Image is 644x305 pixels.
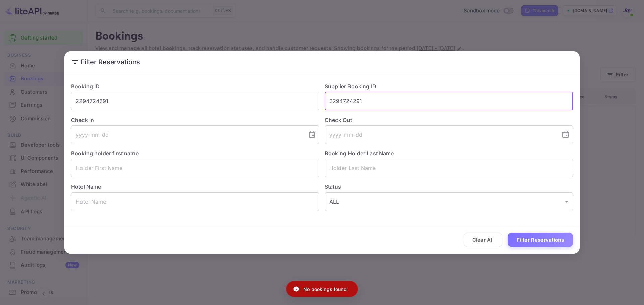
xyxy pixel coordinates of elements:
[325,83,376,90] label: Supplier Booking ID
[325,150,394,157] label: Booking Holder Last Name
[464,233,503,247] button: Clear All
[559,128,572,141] button: Choose date
[71,183,101,190] label: Hotel Name
[325,125,556,144] input: yyyy-mm-dd
[303,286,347,293] p: No bookings found
[71,92,319,110] input: Booking ID
[305,128,319,141] button: Choose date
[325,92,573,110] input: Supplier Booking ID
[325,183,573,191] label: Status
[71,125,303,144] input: yyyy-mm-dd
[71,159,319,177] input: Holder First Name
[71,150,139,157] label: Booking holder first name
[325,116,573,124] label: Check Out
[508,233,573,247] button: Filter Reservations
[71,192,319,211] input: Hotel Name
[64,51,580,73] h2: Filter Reservations
[71,83,100,90] label: Booking ID
[325,192,573,211] div: ALL
[325,159,573,177] input: Holder Last Name
[71,116,319,124] label: Check In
